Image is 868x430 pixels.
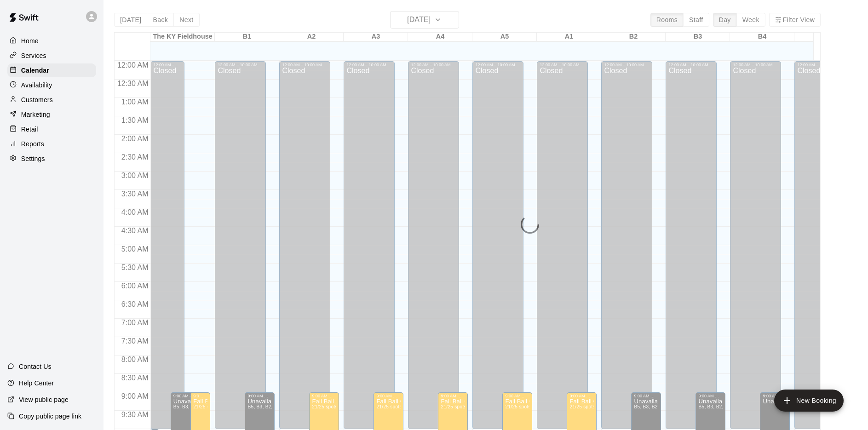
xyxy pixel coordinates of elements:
div: 12:00 AM – 10:00 AM [475,63,521,67]
div: 12:00 AM – 10:00 AM: Closed [537,61,588,429]
span: 8:00 AM [119,355,151,363]
div: 12:00 AM – 10:00 AM [797,63,843,67]
button: add [774,390,844,412]
div: 9:00 AM – 9:00 PM [634,394,658,398]
span: 21/25 spots filled [312,404,337,409]
p: Contact Us [19,362,52,371]
div: 9:00 AM – 9:00 PM [763,394,787,398]
a: Calendar [7,63,96,77]
div: B4 [730,33,794,41]
span: 21/25 spots filled [569,404,595,409]
a: Settings [7,152,96,166]
span: B5, B3, B2, B1, B4 [247,404,288,409]
div: 9:00 AM – 1:00 PM [569,394,594,398]
p: Reports [21,139,44,149]
span: 5:00 AM [119,245,151,253]
a: Marketing [7,108,96,121]
span: 1:00 AM [119,98,151,106]
div: 12:00 AM – 10:00 AM: Closed [472,61,523,429]
div: 9:00 AM – 1:00 PM [193,394,207,398]
p: Services [21,51,46,60]
span: 12:00 AM [115,61,151,69]
span: 21/25 spots filled [193,404,218,409]
span: 21/25 spots filled [441,404,466,409]
div: 12:00 AM – 10:00 AM: Closed [794,61,845,429]
a: Customers [7,93,96,107]
span: 2:30 AM [119,153,151,161]
span: 9:00 AM [119,392,151,400]
div: 12:00 AM – 10:00 AM [411,63,456,67]
p: Calendar [21,66,49,75]
div: A3 [344,33,408,41]
div: A2 [279,33,344,41]
div: 12:00 AM – 10:00 AM: Closed [666,61,717,429]
div: 12:00 AM – 10:00 AM [153,63,182,67]
div: 12:00 AM – 10:00 AM [604,63,650,67]
div: B2 [601,33,666,41]
span: 9:30 AM [119,411,151,419]
span: 6:00 AM [119,282,151,290]
span: B5, B3, B2, B1, B4 [634,404,675,409]
p: Home [21,36,39,46]
span: 8:30 AM [119,374,151,382]
a: Availability [7,78,96,92]
span: 5:30 AM [119,264,151,271]
a: Retail [7,122,96,136]
span: 21/25 spots filled [376,404,402,409]
div: 12:00 AM – 10:00 AM [733,63,778,67]
div: 12:00 AM – 10:00 AM: Closed [730,61,781,429]
div: 12:00 AM – 10:00 AM [346,63,392,67]
span: 21/25 spots filled [505,404,530,409]
div: 9:00 AM – 1:00 PM [312,394,336,398]
div: 9:00 AM – 1:00 PM [505,394,529,398]
a: Services [7,49,96,63]
p: Copy public page link [19,412,81,421]
p: Settings [21,154,45,163]
div: 9:00 AM – 1:00 PM [376,394,401,398]
span: 7:30 AM [119,337,151,345]
span: 6:30 AM [119,300,151,308]
span: 4:00 AM [119,208,151,216]
div: 9:00 AM – 9:00 PM [173,394,202,398]
div: 12:00 AM – 10:00 AM: Closed [408,61,459,429]
div: 12:00 AM – 10:00 AM: Closed [601,61,652,429]
span: 3:00 AM [119,172,151,179]
p: Availability [21,80,52,90]
span: 7:00 AM [119,319,151,327]
span: 1:30 AM [119,116,151,124]
p: Help Center [19,378,54,388]
div: 12:00 AM – 10:00 AM: Closed [344,61,395,429]
a: Home [7,34,96,48]
span: 12:30 AM [115,80,151,87]
div: The KY Fieldhouse [150,33,215,41]
div: 12:00 AM – 10:00 AM [218,63,263,67]
span: B5, B3, B2, B1, B4 [698,404,739,409]
span: 3:30 AM [119,190,151,198]
div: A4 [408,33,472,41]
a: Reports [7,137,96,151]
div: 9:00 AM – 1:00 PM [441,394,465,398]
p: View public page [19,395,69,404]
div: B1 [215,33,279,41]
div: 12:00 AM – 10:00 AM: Closed [150,61,184,429]
p: Customers [21,95,53,104]
div: 12:00 AM – 10:00 AM [668,63,714,67]
span: 4:30 AM [119,227,151,235]
p: Retail [21,125,38,134]
div: B5 [794,33,859,41]
div: B3 [666,33,730,41]
span: B5, B3, B2, B1, B4 [173,404,214,409]
div: 12:00 AM – 10:00 AM: Closed [279,61,330,429]
span: 2:00 AM [119,135,151,143]
div: 9:00 AM – 9:00 PM [247,394,272,398]
div: A1 [537,33,601,41]
div: 12:00 AM – 10:00 AM [540,63,585,67]
div: 9:00 AM – 9:00 PM [698,394,723,398]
